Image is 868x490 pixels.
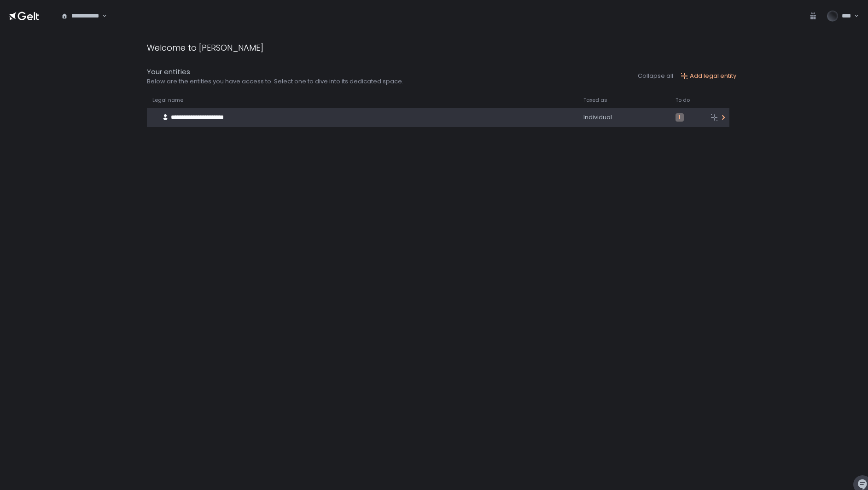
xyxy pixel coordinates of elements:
[147,77,403,86] div: Below are the entities you have access to. Select one to dive into its dedicated space.
[676,113,684,122] span: 1
[147,67,403,77] div: Your entities
[152,97,183,104] span: Legal name
[583,113,664,122] div: Individual
[681,72,736,80] button: Add legal entity
[147,41,263,54] div: Welcome to [PERSON_NAME]
[583,97,607,104] span: Taxed as
[676,97,690,104] span: To do
[101,12,101,21] input: Search for option
[638,72,673,80] button: Collapse all
[55,6,107,26] div: Search for option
